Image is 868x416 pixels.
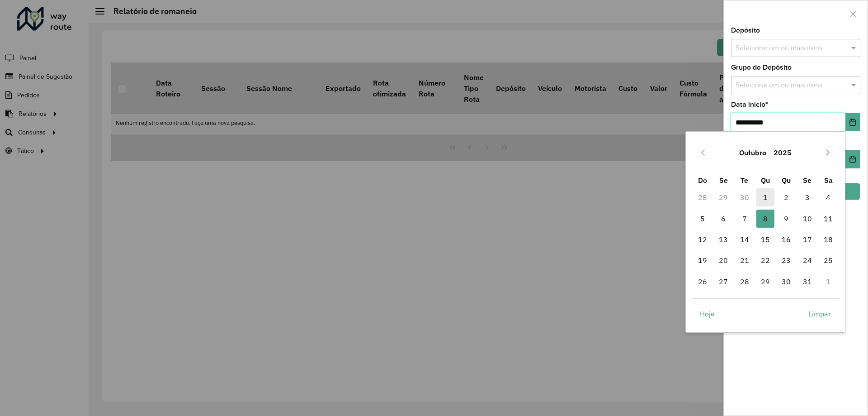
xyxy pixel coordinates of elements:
span: Do [698,176,707,185]
td: 22 [755,250,776,271]
span: 20 [714,251,732,269]
span: 6 [714,210,732,228]
button: Next Month [821,145,835,160]
span: 15 [756,230,774,249]
td: 14 [734,229,755,250]
span: Qu [782,176,791,185]
span: 23 [777,251,795,269]
td: 5 [692,208,713,229]
td: 15 [755,229,776,250]
span: 22 [756,251,774,269]
button: Previous Month [696,145,710,160]
span: 11 [819,210,837,228]
span: 13 [714,230,732,249]
td: 13 [713,229,734,250]
span: Qu [761,176,770,185]
span: 21 [736,251,754,269]
td: 6 [713,208,734,229]
span: Limpar [808,308,831,319]
td: 31 [797,271,818,292]
span: 14 [736,230,754,249]
span: 8 [756,210,774,228]
td: 24 [797,250,818,271]
span: 16 [777,230,795,249]
button: Choose Month [736,142,770,163]
td: 8 [755,208,776,229]
span: 24 [798,251,816,269]
td: 18 [818,229,839,250]
td: 11 [818,208,839,229]
td: 3 [797,187,818,208]
label: Grupo de Depósito [731,62,792,73]
span: 4 [819,188,837,206]
span: 1 [756,188,774,206]
td: 28 [734,271,755,292]
span: 31 [798,273,816,291]
td: 1 [755,187,776,208]
label: Data início [731,99,768,110]
span: 25 [819,251,837,269]
td: 26 [692,271,713,292]
span: 18 [819,230,837,249]
span: Sa [824,176,833,185]
span: 9 [777,210,795,228]
td: 29 [755,271,776,292]
button: Limpar [801,305,839,323]
span: 2 [777,188,795,206]
td: 25 [818,250,839,271]
label: Depósito [731,25,760,36]
td: 10 [797,208,818,229]
span: Se [803,176,811,185]
button: Choose Date [845,150,860,168]
span: 30 [777,273,795,291]
td: 17 [797,229,818,250]
span: Hoje [700,308,715,319]
td: 16 [776,229,797,250]
td: 23 [776,250,797,271]
td: 12 [692,229,713,250]
span: 17 [798,230,816,249]
span: 7 [736,210,754,228]
td: 21 [734,250,755,271]
span: 28 [736,273,754,291]
span: 3 [798,188,816,206]
button: Choose Date [845,113,860,131]
span: 19 [693,251,712,269]
td: 29 [713,187,734,208]
button: Hoje [692,305,722,323]
td: 30 [776,271,797,292]
button: Choose Year [770,142,795,163]
td: 7 [734,208,755,229]
span: Se [719,176,728,185]
span: Te [741,176,748,185]
div: Choose Date [685,131,845,332]
td: 20 [713,250,734,271]
span: 12 [693,230,712,249]
td: 19 [692,250,713,271]
span: 10 [798,210,816,228]
td: 1 [818,271,839,292]
span: 29 [756,273,774,291]
span: 5 [693,210,712,228]
td: 4 [818,187,839,208]
td: 2 [776,187,797,208]
td: 27 [713,271,734,292]
span: 26 [693,273,712,291]
td: 28 [692,187,713,208]
td: 9 [776,208,797,229]
td: 30 [734,187,755,208]
span: 27 [714,273,732,291]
